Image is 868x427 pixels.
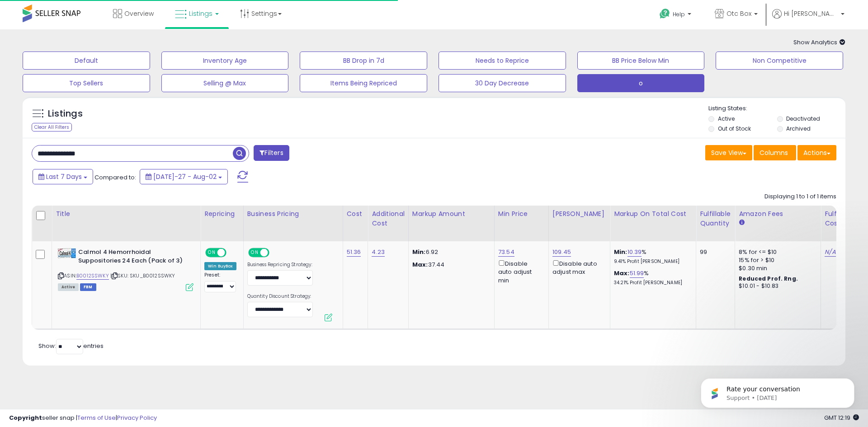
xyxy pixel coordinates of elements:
span: Overview [124,9,154,18]
label: Quantity Discount Strategy: [247,293,313,300]
span: FBM [80,283,96,291]
label: Deactivated [786,115,820,122]
div: Title [56,209,197,219]
b: Min: [614,248,627,256]
span: Help [673,10,685,18]
div: Displaying 1 to 1 of 1 items [764,192,836,201]
span: Hi [PERSON_NAME] [784,9,838,18]
div: 8% for <= $10 [739,248,814,256]
strong: Max: [412,260,428,269]
a: N/A [825,248,835,257]
b: Max: [614,269,630,277]
button: Needs to Reprice [439,52,566,70]
div: 15% for > $10 [739,256,814,264]
p: Listing States: [708,104,845,113]
b: Calmol 4 Hemorrhoidal Suppositories 24 Each (Pack of 3) [78,248,188,267]
span: ON [249,249,260,257]
span: Otc Box [726,9,751,18]
p: 6.92 [412,248,487,256]
h5: Listings [48,108,83,120]
a: 4.23 [372,248,385,257]
span: OFF [268,249,282,257]
button: Default [23,52,150,70]
a: 51.36 [347,248,361,257]
button: Actions [797,145,836,160]
div: Fulfillable Quantity [700,209,731,228]
button: Columns [754,145,796,160]
div: % [614,269,689,286]
label: Out of Stock [718,125,751,132]
div: Clear All Filters [32,123,72,131]
button: BB Price Below Min [577,52,705,70]
a: Help [652,1,700,29]
div: Markup on Total Cost [614,209,692,219]
span: Show: entries [38,342,104,350]
span: Last 7 Days [46,172,82,181]
a: 10.39 [627,248,642,257]
p: 34.21% Profit [PERSON_NAME] [614,280,689,286]
div: 99 [700,248,728,256]
a: 109.45 [552,248,571,257]
div: Disable auto adjust min [498,258,542,285]
button: Last 7 Days [33,169,93,184]
p: 9.41% Profit [PERSON_NAME] [614,258,689,265]
span: Compared to: [94,173,136,182]
button: [DATE]-27 - Aug-02 [140,169,228,184]
div: Preset: [204,272,236,292]
i: Get Help [659,8,670,19]
div: Markup Amount [412,209,491,219]
div: Amazon Fees [739,209,817,219]
div: % [614,248,689,265]
img: 51dSHIsY4HL._SL40_.jpg [58,248,76,258]
div: [PERSON_NAME] [552,209,606,219]
div: Additional Cost [372,209,405,228]
button: Items Being Repriced [300,74,427,92]
button: Selling @ Max [161,74,289,92]
th: The percentage added to the cost of goods (COGS) that forms the calculator for Min & Max prices. [610,206,696,241]
span: | SKU: SKU_B0012SSWKY [110,272,175,279]
p: 37.44 [412,261,487,269]
div: Min Price [498,209,545,219]
strong: Min: [412,248,426,256]
div: Fulfillment Cost [825,209,859,228]
span: [DATE]-27 - Aug-02 [153,172,217,181]
div: Win BuyBox [204,262,236,270]
button: Non Competitive [716,52,843,70]
span: OFF [225,249,240,257]
small: Amazon Fees. [739,219,744,227]
span: All listings currently available for purchase on Amazon [58,283,79,291]
button: Save View [705,145,752,160]
div: Repricing [204,209,240,219]
div: Disable auto adjust max [552,258,603,276]
div: Cost [347,209,364,219]
span: Listings [189,9,212,18]
a: 73.54 [498,248,514,257]
div: Business Pricing [247,209,339,219]
span: Columns [759,148,788,157]
span: ON [206,249,217,257]
label: Archived [786,125,811,132]
button: Filters [254,145,289,161]
button: BB Drop in 7d [300,52,427,70]
iframe: Intercom notifications message [687,359,868,422]
span: Show Analytics [793,38,845,47]
div: $10.01 - $10.83 [739,282,814,290]
div: $0.30 min [739,264,814,272]
label: Active [718,115,735,122]
div: ASIN: [58,248,193,290]
a: Hi [PERSON_NAME] [772,9,844,29]
button: o [577,74,705,92]
a: 51.99 [630,269,644,278]
button: Top Sellers [23,74,150,92]
b: Reduced Prof. Rng. [739,275,798,282]
button: Inventory Age [161,52,289,70]
label: Business Repricing Strategy: [247,262,313,268]
a: B0012SSWKY [76,272,109,280]
button: 30 Day Decrease [439,74,566,92]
